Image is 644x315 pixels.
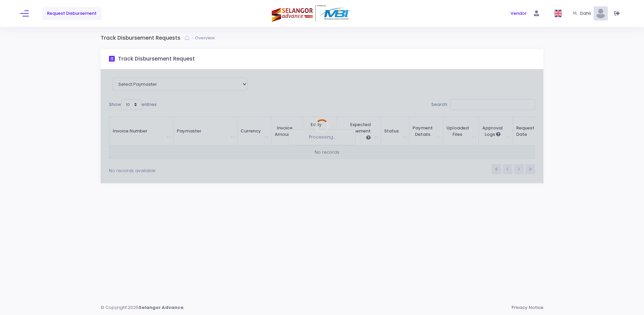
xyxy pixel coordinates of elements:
[573,10,580,16] span: Hi,
[195,35,217,41] a: Overview
[101,304,190,311] div: © Copyright 2025 .
[511,10,527,17] span: Vendor
[101,35,185,41] h3: Track Disbursement Requests
[118,56,195,62] h3: Track Disbursement Request
[47,10,97,17] span: Request Disbursement
[512,304,543,311] a: Privacy Notice
[42,7,102,20] a: Request Disbursement
[594,6,608,21] img: Pic
[272,5,352,22] img: Logo
[580,10,593,17] span: Dahli
[139,304,183,311] strong: Selangor Advance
